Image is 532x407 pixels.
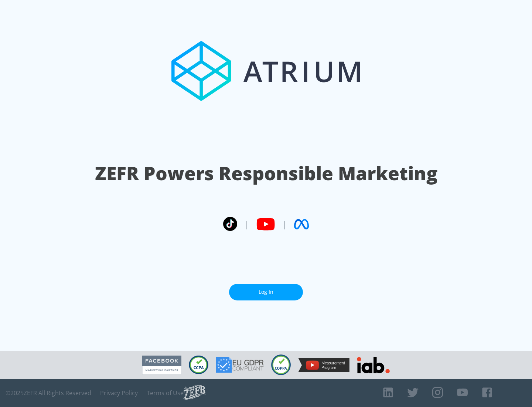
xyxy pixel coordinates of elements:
span: | [245,219,249,230]
img: IAB [357,357,390,373]
span: © 2025 ZEFR All Rights Reserved [6,389,91,397]
a: Privacy Policy [100,389,138,397]
img: CCPA Compliant [189,356,208,374]
h1: ZEFR Powers Responsible Marketing [95,161,437,186]
img: YouTube Measurement Program [298,358,349,372]
img: COPPA Compliant [271,354,291,375]
img: Facebook Marketing Partner [142,356,181,374]
span: | [282,219,287,230]
a: Terms of Use [147,389,184,397]
img: GDPR Compliant [216,357,264,373]
a: Log In [229,284,303,300]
